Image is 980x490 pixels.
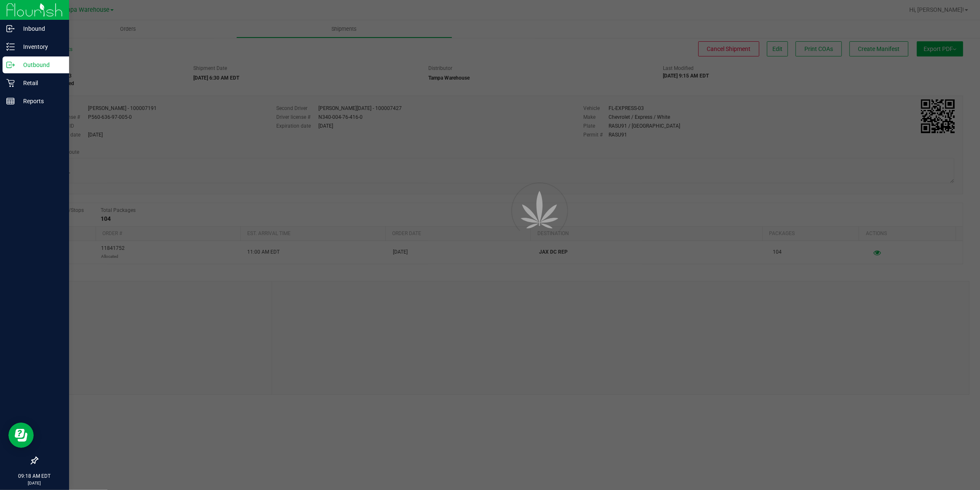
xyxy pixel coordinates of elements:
[6,61,15,69] inline-svg: Outbound
[15,60,65,70] p: Outbound
[8,423,34,448] iframe: Resource center
[6,79,15,87] inline-svg: Retail
[4,472,65,480] p: 09:18 AM EDT
[6,43,15,51] inline-svg: Inventory
[15,96,65,106] p: Reports
[15,42,65,52] p: Inventory
[15,78,65,88] p: Retail
[4,480,65,486] p: [DATE]
[6,24,15,33] inline-svg: Inbound
[6,97,15,105] inline-svg: Reports
[15,24,65,34] p: Inbound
